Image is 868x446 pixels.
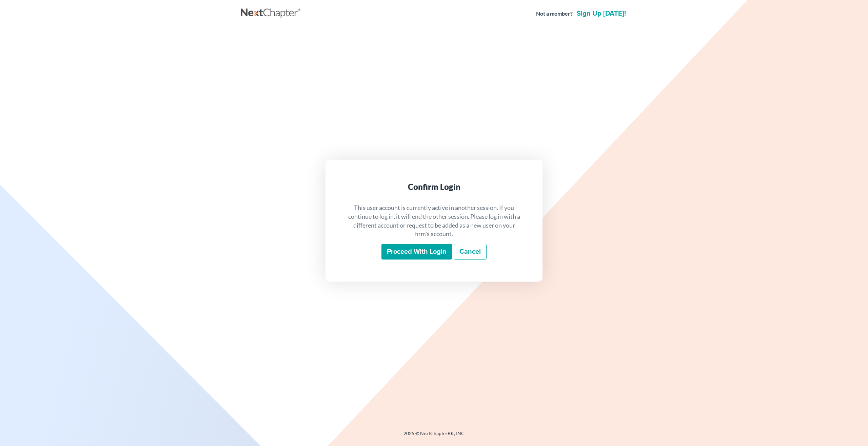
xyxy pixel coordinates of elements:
[536,10,573,18] strong: Not a member?
[241,430,627,442] div: 2025 © NextChapterBK, INC
[575,10,627,17] a: Sign up [DATE]!
[454,244,487,260] a: Cancel
[347,181,521,192] div: Confirm Login
[347,203,521,238] p: This user account is currently active in another session. If you continue to log in, it will end ...
[381,244,452,260] input: Proceed with login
